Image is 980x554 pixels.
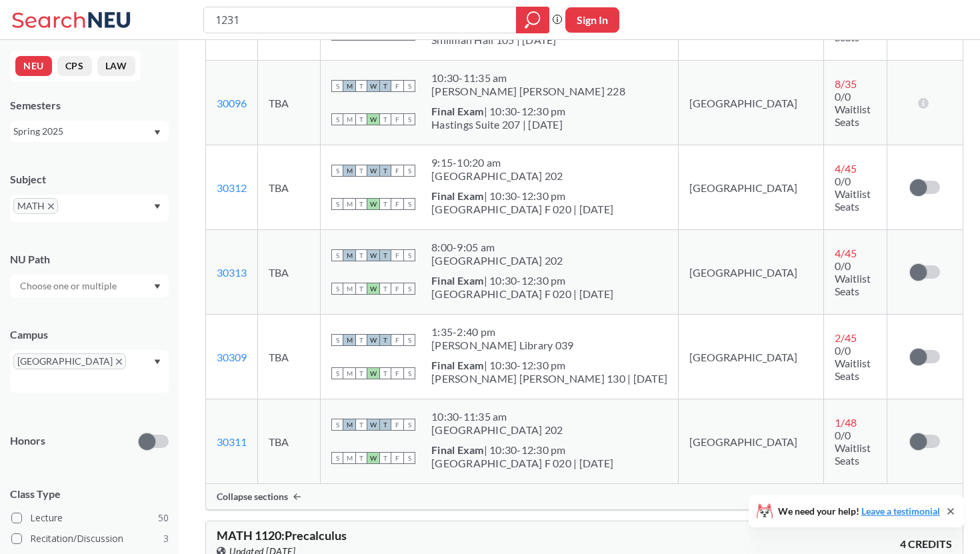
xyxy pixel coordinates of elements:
[217,97,247,109] a: 30096
[391,367,403,379] span: F
[258,315,321,399] td: TBA
[355,334,367,346] span: T
[431,169,563,183] div: [GEOGRAPHIC_DATA] 202
[679,399,824,484] td: [GEOGRAPHIC_DATA]
[431,156,563,169] div: 9:15 - 10:20 am
[154,130,161,135] svg: Dropdown arrow
[258,230,321,315] td: TBA
[355,452,367,464] span: T
[217,528,347,543] span: MATH 1120 : Precalculus
[154,204,161,209] svg: Dropdown arrow
[379,113,391,125] span: T
[835,259,871,297] span: 0/0 Waitlist Seats
[343,334,355,346] span: M
[355,419,367,431] span: T
[367,419,379,431] span: W
[391,165,403,177] span: F
[403,198,415,210] span: S
[431,372,667,385] div: [PERSON_NAME] [PERSON_NAME] 130 | [DATE]
[431,359,484,371] b: Final Exam
[431,457,613,470] div: [GEOGRAPHIC_DATA] F 020 | [DATE]
[343,452,355,464] span: M
[379,367,391,379] span: T
[835,175,871,213] span: 0/0 Waitlist Seats
[835,77,857,90] span: 8 / 35
[431,325,573,339] div: 1:35 - 2:40 pm
[431,274,484,287] b: Final Exam
[10,350,169,393] div: [GEOGRAPHIC_DATA]X to remove pillDropdown arrow
[431,33,566,47] div: Shillman Hall 105 | [DATE]
[431,410,563,423] div: 10:30 - 11:35 am
[343,249,355,261] span: M
[403,452,415,464] span: S
[391,249,403,261] span: F
[431,359,667,372] div: | 10:30-12:30 pm
[835,344,871,382] span: 0/0 Waitlist Seats
[403,80,415,92] span: S
[403,165,415,177] span: S
[403,249,415,261] span: S
[10,487,169,501] span: Class Type
[403,113,415,125] span: S
[431,339,573,352] div: [PERSON_NAME] Library 039
[217,435,247,448] a: 30311
[355,80,367,92] span: T
[379,419,391,431] span: T
[367,249,379,261] span: W
[431,443,484,456] b: Final Exam
[403,367,415,379] span: S
[367,367,379,379] span: W
[116,359,122,365] svg: X to remove pill
[391,283,403,295] span: F
[15,56,52,76] button: NEU
[217,351,247,363] a: 30309
[679,61,824,145] td: [GEOGRAPHIC_DATA]
[13,278,125,294] input: Choose one or multiple
[367,452,379,464] span: W
[13,198,58,214] span: MATHX to remove pill
[10,121,169,142] div: Spring 2025Dropdown arrow
[367,165,379,177] span: W
[431,71,625,85] div: 10:30 - 11:35 am
[431,443,613,457] div: | 10:30-12:30 pm
[217,491,288,503] span: Collapse sections
[516,7,549,33] div: magnifying glass
[431,118,566,131] div: Hastings Suite 207 | [DATE]
[331,249,343,261] span: S
[431,241,563,254] div: 8:00 - 9:05 am
[403,334,415,346] span: S
[379,452,391,464] span: T
[13,353,126,369] span: [GEOGRAPHIC_DATA]X to remove pill
[431,254,563,267] div: [GEOGRAPHIC_DATA] 202
[355,198,367,210] span: T
[258,145,321,230] td: TBA
[379,334,391,346] span: T
[343,367,355,379] span: M
[431,287,613,301] div: [GEOGRAPHIC_DATA] F 020 | [DATE]
[835,416,857,429] span: 1 / 48
[391,452,403,464] span: F
[163,531,169,546] span: 3
[679,230,824,315] td: [GEOGRAPHIC_DATA]
[343,283,355,295] span: M
[97,56,135,76] button: LAW
[331,452,343,464] span: S
[431,85,625,98] div: [PERSON_NAME] [PERSON_NAME] 228
[431,189,613,203] div: | 10:30-12:30 pm
[391,198,403,210] span: F
[403,419,415,431] span: S
[331,367,343,379] span: S
[331,334,343,346] span: S
[391,334,403,346] span: F
[217,266,247,279] a: 30313
[679,315,824,399] td: [GEOGRAPHIC_DATA]
[431,203,613,216] div: [GEOGRAPHIC_DATA] F 020 | [DATE]
[900,537,952,551] span: 4 CREDITS
[431,274,613,287] div: | 10:30-12:30 pm
[367,198,379,210] span: W
[367,80,379,92] span: W
[367,334,379,346] span: W
[355,249,367,261] span: T
[154,359,161,365] svg: Dropdown arrow
[258,61,321,145] td: TBA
